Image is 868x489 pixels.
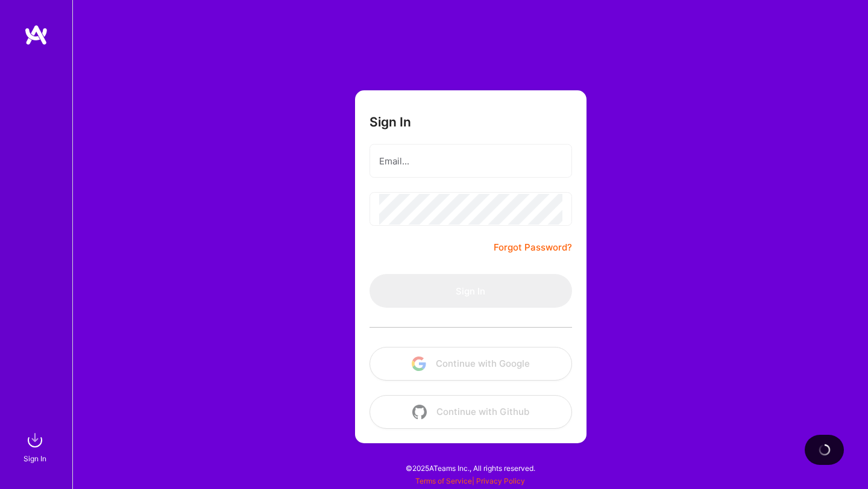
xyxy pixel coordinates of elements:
[476,476,525,485] a: Privacy Policy
[370,395,572,429] button: Continue with Github
[72,453,868,483] div: © 2025 ATeams Inc., All rights reserved.
[370,347,572,381] button: Continue with Google
[24,24,48,46] img: logo
[370,274,572,308] button: Sign In
[370,114,411,129] h3: Sign In
[412,405,427,419] img: icon
[415,476,472,485] a: Terms of Service
[817,443,832,457] img: loading
[379,146,562,176] input: Email...
[494,240,572,255] a: Forgot Password?
[415,476,525,485] span: |
[23,428,47,452] img: sign in
[24,452,46,465] div: Sign In
[25,428,47,465] a: sign inSign In
[412,357,426,371] img: icon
